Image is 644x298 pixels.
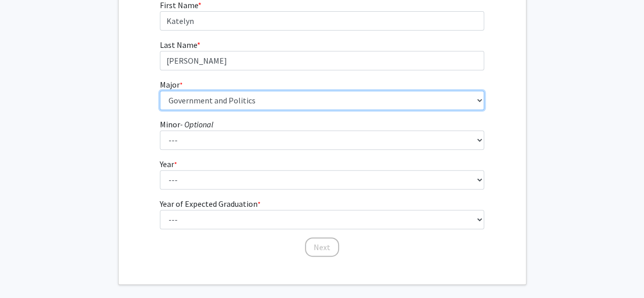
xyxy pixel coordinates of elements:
label: Year [160,158,177,170]
span: Last Name [160,40,197,50]
i: - Optional [180,119,213,129]
label: Major [160,78,183,91]
iframe: Chat [8,252,43,290]
label: Minor [160,118,213,130]
label: Year of Expected Graduation [160,198,261,210]
button: Next [305,237,339,257]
